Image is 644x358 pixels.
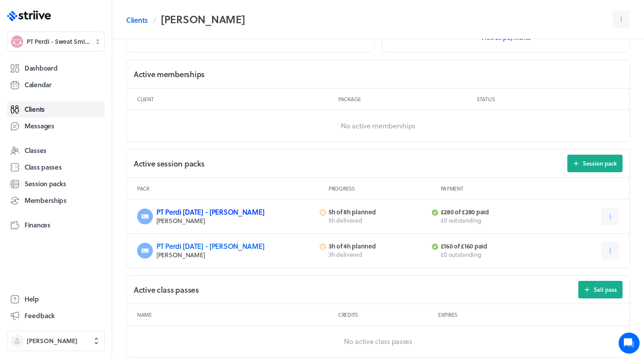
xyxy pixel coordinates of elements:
[329,185,437,192] p: Progress
[156,207,264,217] a: PT Perdi [DATE] - [PERSON_NAME]
[12,136,163,147] p: Find an answer quickly
[578,281,623,298] button: Sell pass
[7,308,105,324] button: Feedback
[25,163,62,172] span: Class passes
[7,60,105,76] a: Dashboard
[25,179,66,188] span: Session packs
[7,193,105,209] a: Memberships
[156,216,315,225] p: [PERSON_NAME]
[161,11,245,28] h2: [PERSON_NAME]
[13,58,162,86] h2: We're here to help. Ask us anything!
[7,118,105,134] a: Messages
[25,196,67,205] span: Memberships
[329,216,362,225] span: 5h delivered
[7,102,105,117] a: Clients
[134,284,199,295] h2: Active class passes
[11,35,23,48] img: PT Perdi - Sweat Smile Succeed
[477,96,619,103] p: Status
[14,102,162,120] button: New conversation
[438,311,619,318] p: Expires
[137,185,325,192] p: Pack
[594,286,617,294] span: Sell pass
[25,294,39,304] span: Help
[7,77,105,93] a: Calendar
[25,146,46,155] span: Classes
[127,326,630,357] p: No active class passes
[329,242,427,250] p: 3h of 4h planned
[25,311,55,320] span: Feedback
[583,160,617,167] span: Session pack
[25,105,45,114] span: Clients
[126,11,245,28] nav: Breadcrumb
[7,176,105,192] a: Session packs
[134,69,205,80] h2: Active memberships
[127,110,630,142] p: No active memberships
[57,107,105,114] span: New conversation
[7,143,105,159] a: Classes
[25,151,156,168] input: Search articles
[7,331,105,351] button: [PERSON_NAME]
[13,43,162,57] h1: Hi [PERSON_NAME]
[137,311,335,318] p: Name
[7,32,105,52] button: PT Perdi - Sweat Smile SucceedPT Perdi - Sweat Smile Succeed
[27,37,89,46] span: PT Perdi - Sweat Smile Succeed
[441,185,619,192] p: Payment
[441,208,539,216] p: £280 of £280 paid
[7,291,105,307] a: Help
[619,333,640,354] iframe: gist-messenger-bubble-iframe
[338,96,473,103] p: Package
[7,160,105,175] a: Class passes
[137,96,335,103] p: Client
[329,208,427,216] p: 5h of 8h planned
[441,216,539,225] p: £0 outstanding
[134,158,204,169] h2: Active session packs
[25,220,50,230] span: Finances
[329,250,362,259] span: 3h delivered
[441,242,539,250] p: £160 of £160 paid
[25,80,52,89] span: Calendar
[338,311,435,318] p: Credits
[441,250,539,259] p: £0 outstanding
[25,121,54,131] span: Messages
[7,217,105,233] a: Finances
[25,64,57,73] span: Dashboard
[126,15,148,25] a: Clients
[567,155,623,172] button: Session pack
[156,241,264,251] a: PT Perdi [DATE] - [PERSON_NAME]
[156,251,315,259] p: [PERSON_NAME]
[27,337,78,345] span: [PERSON_NAME]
